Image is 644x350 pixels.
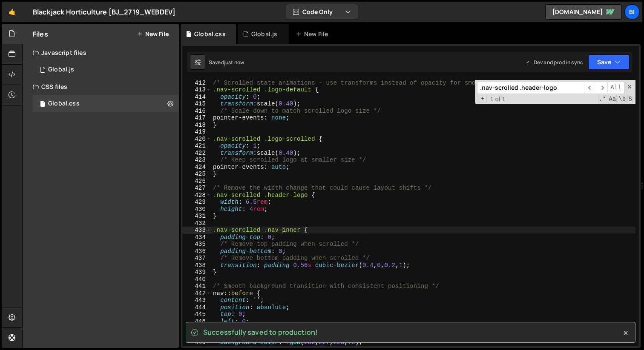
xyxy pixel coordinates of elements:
div: 422 [182,150,211,157]
div: Global.js [251,30,277,38]
div: 438 [182,262,211,269]
div: 415 [182,100,211,108]
div: 437 [182,255,211,262]
div: Blackjack Horticulture [BJ_2719_WEBDEV] [33,7,175,17]
div: Global.css [48,100,80,108]
div: 418 [182,122,211,129]
div: New File [296,30,331,38]
div: 427 [182,185,211,192]
div: 414 [182,94,211,101]
div: 413 [182,86,211,94]
div: 419 [182,128,211,136]
span: ​ [596,82,608,94]
div: 431 [182,213,211,220]
div: 432 [182,220,211,227]
div: Saved [209,59,244,66]
div: 430 [182,206,211,213]
a: 🤙 [2,2,23,22]
div: 16258/43966.css [33,95,179,112]
span: ​ [584,82,596,94]
div: 428 [182,192,211,199]
div: just now [224,59,244,66]
div: 446 [182,318,211,325]
div: 439 [182,269,211,276]
div: Javascript files [23,44,179,61]
div: 441 [182,283,211,290]
div: 445 [182,311,211,318]
div: Global.js [48,66,74,74]
div: 417 [182,114,211,122]
div: 416 [182,108,211,115]
button: Code Only [286,4,358,20]
button: New File [137,31,169,37]
div: 420 [182,136,211,143]
div: 440 [182,276,211,283]
div: 426 [182,178,211,185]
span: Successfully saved to production! [203,327,318,337]
a: Bi [624,4,640,20]
span: RegExp Search [598,95,607,103]
div: 436 [182,248,211,255]
div: 447 [182,325,211,332]
div: 412 [182,80,211,87]
span: 1 of 1 [487,96,509,103]
div: 425 [182,171,211,178]
button: Save [588,54,630,70]
div: 448 [182,332,211,339]
div: 434 [182,234,211,241]
div: Dev and prod in sync [525,59,583,66]
div: 449 [182,339,211,346]
div: 435 [182,241,211,248]
div: 444 [182,304,211,311]
div: 421 [182,142,211,150]
span: Whole Word Search [618,95,627,103]
div: 423 [182,157,211,164]
div: 16258/43868.js [33,61,179,78]
input: Search for [477,82,584,94]
h2: Files [33,29,48,39]
span: CaseSensitive Search [608,95,617,103]
div: 429 [182,199,211,206]
div: 442 [182,290,211,297]
div: 443 [182,297,211,304]
div: 433 [182,227,211,234]
span: Toggle Replace mode [478,95,487,103]
span: Alt-Enter [607,82,624,94]
span: Search In Selection [627,95,633,103]
div: CSS files [23,78,179,95]
a: [DOMAIN_NAME] [545,4,622,20]
div: Global.css [194,30,226,38]
div: 424 [182,164,211,171]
